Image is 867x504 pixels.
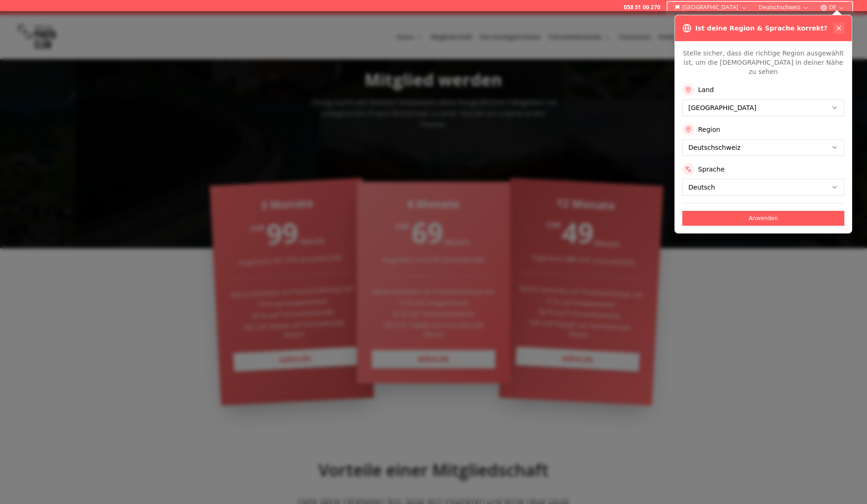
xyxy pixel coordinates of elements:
[698,85,714,94] label: Land
[695,24,827,33] h3: Ist deine Region & Sprache korrekt?
[682,211,844,226] button: Anwenden
[682,49,844,76] p: Stelle sicher, dass die richtige Region ausgewählt ist, um die [DEMOGRAPHIC_DATA] in deiner Nähe ...
[755,2,813,13] button: Deutschschweiz
[671,2,751,13] button: [GEOGRAPHIC_DATA]
[624,4,660,11] a: 058 51 00 270
[698,165,724,174] label: Sprache
[698,125,720,134] label: Region
[817,2,848,13] button: DE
